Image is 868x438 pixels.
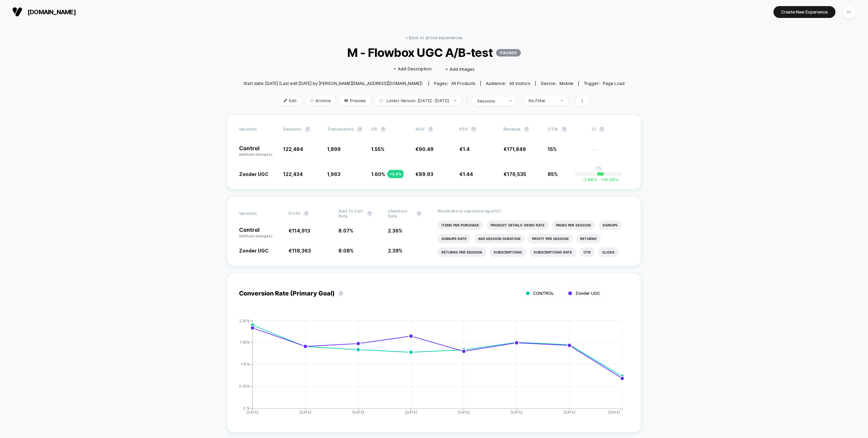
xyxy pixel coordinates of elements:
[530,247,576,257] li: Subscriptions Rate
[243,406,250,410] tspan: 0 %
[603,81,625,86] span: Page Load
[352,410,364,414] tspan: [DATE]
[575,291,600,296] span: Zonder UGC
[609,410,620,414] tspan: [DATE]
[388,170,403,178] div: + 3.4 %
[428,127,433,132] button: ?
[445,66,475,72] span: + Add Images
[458,410,470,414] tspan: [DATE]
[380,127,386,132] button: ?
[338,209,363,219] span: Add To Cart Rate
[598,247,619,257] li: Clicks
[338,291,343,296] button: ?
[504,127,520,132] span: Revenue
[283,171,303,177] span: 122,434
[601,177,604,182] span: +
[27,8,76,16] span: [DOMAIN_NAME]
[552,220,595,230] li: Pages Per Session
[548,171,558,177] span: 85%
[388,209,413,219] span: Checkout Rate
[327,146,341,152] span: 1,899
[310,99,314,102] img: end
[463,171,473,177] span: 1.44
[437,234,471,243] li: Signups Rate
[279,96,302,105] span: Edit
[841,5,858,19] button: IV
[239,152,272,156] span: (without changes)
[504,146,526,152] span: €
[477,98,504,104] div: sessions
[437,247,486,257] li: Returns Per Session
[582,177,597,182] span: -2.86 %
[305,127,310,132] button: ?
[239,248,269,254] span: Zonder UGC
[289,211,300,216] span: Profit
[471,127,476,132] button: ?
[289,228,310,234] span: €
[434,81,475,86] div: Pages:
[437,220,483,230] li: Items Per Purchase
[415,171,433,177] span: €
[303,211,309,216] button: ?
[459,171,473,177] span: €
[339,96,371,105] span: Preview
[357,127,362,132] button: ?
[524,127,529,132] button: ?
[533,291,554,296] span: CONTROL
[598,220,622,230] li: Signups
[592,127,629,132] span: CI
[465,96,472,106] span: |
[305,96,336,105] span: Archive
[338,228,353,234] span: 8.07 %
[246,410,258,414] tspan: [DATE]
[561,100,563,101] img: end
[599,127,605,132] button: ?
[463,146,470,152] span: 1.4
[327,127,354,132] span: Transactions
[239,171,269,177] span: Zonder UGC
[299,410,311,414] tspan: [DATE]
[579,247,595,257] li: Ctr
[232,319,622,420] div: CONVERSION_RATE
[240,340,250,344] tspan: 1.65%
[509,100,512,102] img: end
[239,384,250,388] tspan: 0.55%
[262,45,605,60] span: M - Flowbox UGC A/B-test
[597,177,619,182] span: 10.09 %
[507,146,526,152] span: 171,849
[459,146,470,152] span: €
[496,49,521,57] p: PAUSED
[419,171,433,177] span: 89.93
[437,209,629,214] p: Would like to see more reports?
[486,81,530,86] div: Audience:
[419,146,434,152] span: 90.49
[371,171,385,177] span: 1.60 %
[327,171,340,177] span: 1,963
[388,248,402,254] span: 2.39 %
[504,171,526,177] span: €
[528,234,573,243] li: Profit Per Session
[10,6,78,17] button: [DOMAIN_NAME]
[511,410,522,414] tspan: [DATE]
[559,81,573,86] span: mobile
[416,211,422,216] button: ?
[548,127,585,132] span: OTW
[509,81,530,86] span: All Visitors
[393,66,432,72] span: + Add Description
[239,209,276,219] span: Variation
[548,146,557,152] span: 15%
[490,247,526,257] li: Subscriptions
[561,127,567,132] button: ?
[243,81,422,86] span: Start date: [DATE] (Last edit [DATE] by [PERSON_NAME][EMAIL_ADDRESS][DOMAIN_NAME])
[292,248,311,254] span: 118,363
[292,228,310,234] span: 114,913
[371,146,384,152] span: 1.55 %
[595,166,601,171] p: 0%
[388,228,402,234] span: 2.36 %
[283,146,303,152] span: 122,484
[374,96,461,105] span: Latest Version: [DATE] - [DATE]
[239,146,276,157] p: Control
[529,98,556,103] div: No Filter
[598,171,599,176] p: |
[405,35,463,40] a: < Back to all live experiences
